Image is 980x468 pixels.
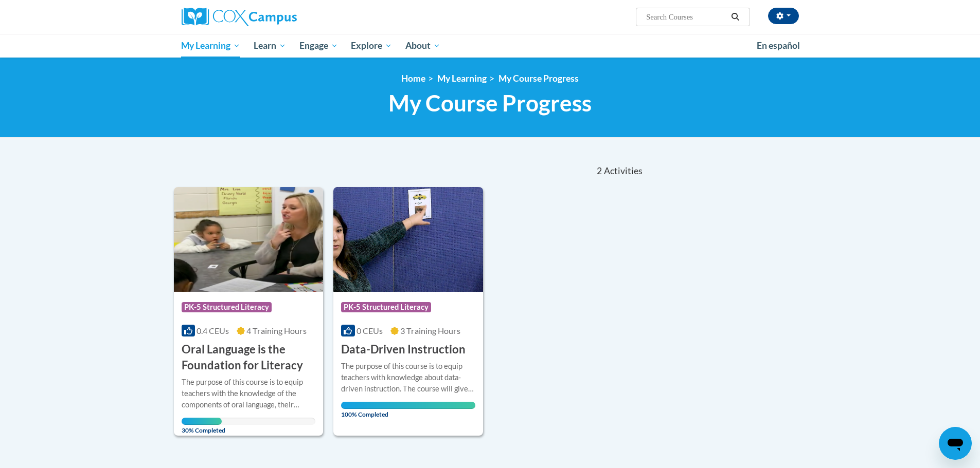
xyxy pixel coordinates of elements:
img: Course Logo [333,187,483,292]
span: En español [757,40,800,51]
input: Search Courses [645,11,727,23]
div: Your progress [182,418,222,425]
a: My Course Progress [498,73,579,84]
a: My Learning [437,73,487,84]
h3: Oral Language is the Foundation for Literacy [182,342,316,373]
a: Learn [247,34,293,58]
button: Account Settings [768,8,799,24]
span: Learn [254,40,286,52]
button: Search [727,11,743,23]
span: 100% Completed [341,402,475,418]
a: My Learning [175,34,247,58]
a: En español [750,35,807,57]
span: 30% Completed [182,418,222,434]
span: My Course Progress [388,89,592,117]
span: 3 Training Hours [400,326,460,335]
span: PK-5 Structured Literacy [341,302,431,312]
a: Home [401,73,425,84]
a: Engage [293,34,345,58]
a: Explore [344,34,399,58]
div: The purpose of this course is to equip teachers with the knowledge of the components of oral lang... [182,377,316,410]
a: Cox Campus [182,8,377,26]
div: The purpose of this course is to equip teachers with knowledge about data-driven instruction. The... [341,361,475,395]
span: Engage [299,40,338,52]
span: About [405,40,440,52]
a: Course LogoPK-5 Structured Literacy0.4 CEUs4 Training Hours Oral Language is the Foundation for L... [174,187,324,436]
a: About [399,34,447,58]
iframe: Button to launch messaging window [939,427,972,460]
span: 0.4 CEUs [197,326,229,335]
span: 2 [597,165,602,177]
a: Course LogoPK-5 Structured Literacy0 CEUs3 Training Hours Data-Driven InstructionThe purpose of t... [333,187,483,436]
span: 4 Training Hours [246,326,307,335]
div: Your progress [341,402,475,409]
span: Activities [604,165,643,177]
h3: Data-Driven Instruction [341,342,466,358]
span: Explore [351,40,392,52]
span: My Learning [181,40,240,52]
span: PK-5 Structured Literacy [182,302,272,312]
img: Course Logo [174,187,324,292]
span: 0 CEUs [357,326,383,335]
img: Cox Campus [182,8,297,26]
div: Main menu [166,34,814,58]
